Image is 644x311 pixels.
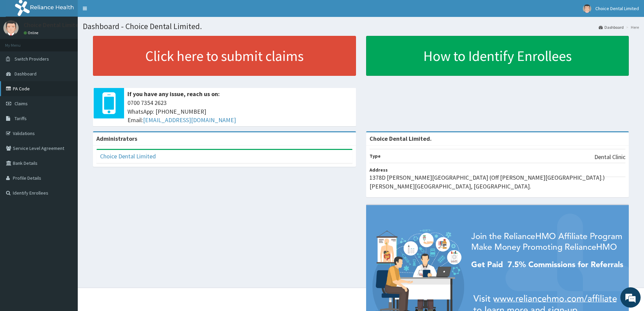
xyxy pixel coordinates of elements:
[15,71,37,77] span: Dashboard
[93,36,356,76] a: Click here to submit claims
[3,20,19,36] img: User Image
[83,22,639,31] h1: Dashboard - Choice Dental Limited.
[127,90,220,98] b: If you have any issue, reach us on:
[24,30,40,35] a: Online
[595,5,639,12] span: Choice Dental Limited
[369,135,432,142] strong: Choice Dental Limited.
[39,85,93,154] span: We're online!
[594,153,625,161] p: Dental Clinic
[583,4,591,13] img: User Image
[599,24,624,30] a: Dashboard
[24,22,82,28] p: Choice Dental Limited
[15,101,28,107] span: Claims
[624,24,639,30] li: Here
[369,173,626,191] p: 1378D [PERSON_NAME][GEOGRAPHIC_DATA] (Off [PERSON_NAME][GEOGRAPHIC_DATA].) [PERSON_NAME][GEOGRAPH...
[15,115,27,121] span: Tariffs
[366,36,629,76] a: How to Identify Enrollees
[15,56,49,62] span: Switch Providers
[96,135,137,142] b: Administrators
[369,167,388,173] b: Address
[100,152,156,160] a: Choice Dental Limited
[13,34,27,51] img: d_794563401_company_1708531726252_794563401
[369,153,381,159] b: Type
[127,98,353,125] span: 0700 7354 2623 WhatsApp: [PHONE_NUMBER] Email:
[35,38,114,47] div: Chat with us now
[143,116,236,124] a: [EMAIL_ADDRESS][DOMAIN_NAME]
[3,185,129,208] textarea: Type your message and hit 'Enter'
[111,3,127,20] div: Minimize live chat window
